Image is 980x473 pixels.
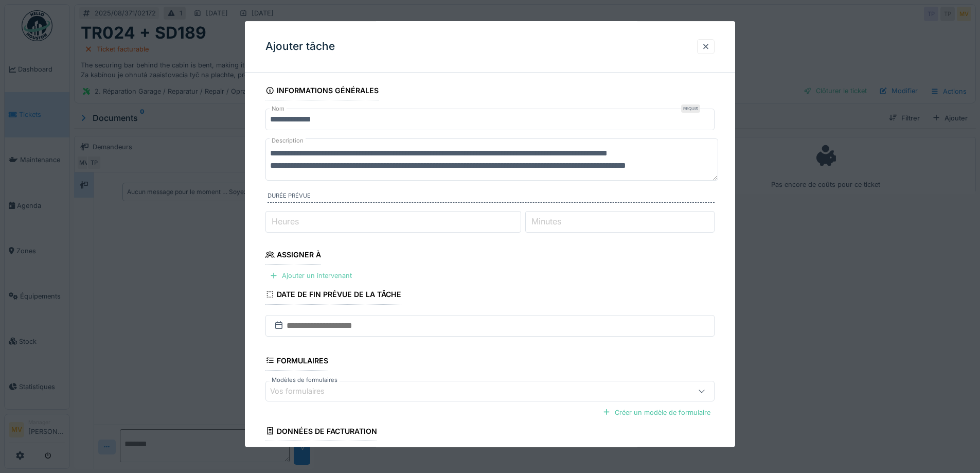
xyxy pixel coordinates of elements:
div: Ajouter un intervenant [265,269,356,283]
label: Vos données de facturation [270,446,350,455]
h3: Ajouter tâche [265,40,335,53]
div: Informations générales [265,83,379,100]
label: Durée prévue [268,192,715,203]
div: Vos formulaires [270,386,339,397]
div: Formulaires [265,353,328,371]
label: Nom [270,104,287,113]
div: Assigner à [265,247,321,265]
div: Créer un modèle de formulaire [598,406,715,419]
label: Modèles de formulaires [270,376,340,384]
div: Requis [681,104,700,113]
div: Date de fin prévue de la tâche [265,287,401,305]
label: Heures [270,216,301,228]
label: Description [270,134,306,147]
div: Données de facturation [265,424,377,441]
label: Minutes [529,216,563,228]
